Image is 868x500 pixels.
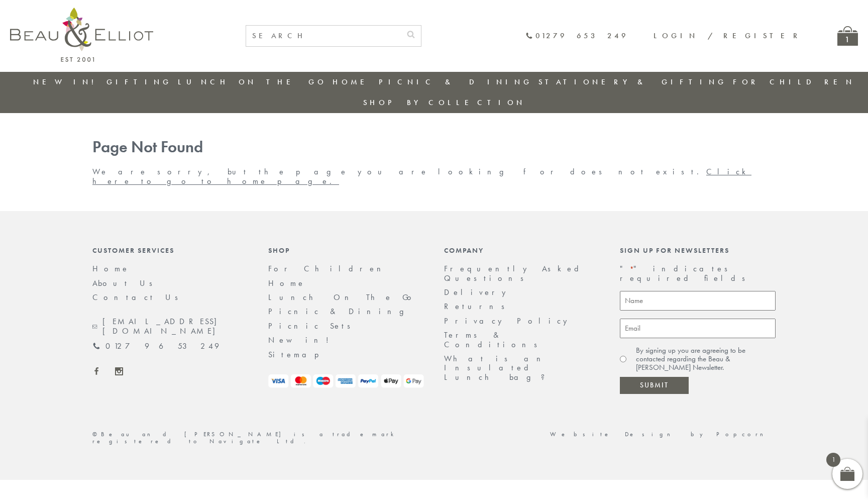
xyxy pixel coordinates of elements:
[333,77,373,87] a: Home
[620,377,689,394] input: Submit
[92,166,751,186] a: Click here to go to home page.
[10,8,153,62] img: logo
[268,306,414,317] a: Picnic & Dining
[268,321,357,331] a: Picnic Sets
[733,77,855,87] a: For Children
[538,77,727,87] a: Stationery & Gifting
[620,319,776,338] input: Email
[82,138,786,186] div: We are sorry, but the page you are looking for does not exist.
[444,330,544,349] a: Terms & Conditions
[178,77,327,87] a: Lunch On The Go
[654,31,802,41] a: Login / Register
[82,431,434,445] div: ©Beau and [PERSON_NAME] is a trademark registered to Navigate Ltd.
[636,346,776,372] label: By signing up you are agreeing to be contacted regarding the Beau & [PERSON_NAME] Newsletter.
[92,292,185,303] a: Contact Us
[620,291,776,311] input: Name
[268,374,424,388] img: payment-logos.png
[379,77,532,87] a: Picnic & Dining
[444,353,553,382] a: What is an Insulated Lunch bag?
[525,32,628,40] a: 01279 653 249
[92,317,248,336] a: [EMAIL_ADDRESS][DOMAIN_NAME]
[92,138,776,157] h1: Page Not Found
[268,292,417,303] a: Lunch On The Go
[92,246,248,254] div: Customer Services
[837,26,858,46] a: 1
[92,263,130,274] a: Home
[92,278,159,288] a: About Us
[444,301,511,312] a: Returns
[444,287,511,297] a: Delivery
[444,263,585,283] a: Frequently Asked Questions
[268,263,389,274] a: For Children
[268,349,333,360] a: Sitemap
[550,430,776,438] a: Website Design by Popcorn
[363,97,525,108] a: Shop by collection
[106,77,172,87] a: Gifting
[268,278,305,288] a: Home
[620,264,776,283] p: " " indicates required fields
[620,246,776,254] div: Sign up for newsletters
[444,316,573,326] a: Privacy Policy
[246,26,401,46] input: SEARCH
[826,453,840,467] span: 1
[33,77,100,87] a: New in!
[92,342,219,351] a: 01279 653 249
[444,246,600,254] div: Company
[268,335,336,345] a: New in!
[268,246,424,254] div: Shop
